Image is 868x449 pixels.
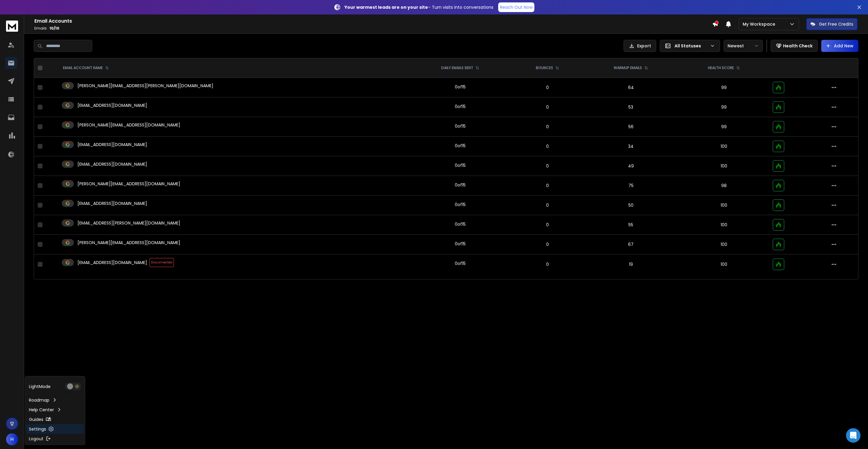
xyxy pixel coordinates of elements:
a: Settings [27,424,84,434]
p: My Workspace [743,21,778,27]
button: Health Check [771,40,818,52]
p: 0 [515,163,580,169]
p: Get Free Credits [819,21,853,27]
span: 10 / 10 [49,26,59,31]
p: 0 [515,84,580,91]
p: 0 [515,222,580,228]
p: All Statuses [675,43,708,49]
p: 0 [515,143,580,149]
p: [PERSON_NAME][EMAIL_ADDRESS][DOMAIN_NAME] [77,240,180,246]
p: 0 [515,183,580,189]
td: 100 [679,215,769,235]
td: 49 [583,156,679,176]
div: 0 of 15 [455,143,466,149]
p: [EMAIL_ADDRESS][DOMAIN_NAME] [77,102,147,108]
p: [PERSON_NAME][EMAIL_ADDRESS][PERSON_NAME][DOMAIN_NAME] [77,83,213,89]
p: [PERSON_NAME][EMAIL_ADDRESS][DOMAIN_NAME] [77,122,180,128]
strong: Your warmest leads are on your site [344,4,428,10]
p: [EMAIL_ADDRESS][DOMAIN_NAME] [77,200,147,206]
button: H [6,433,18,445]
td: 100 [679,196,769,215]
td: 100 [679,156,769,176]
p: 0 [515,241,580,247]
p: Roadmap [29,397,49,403]
button: Export [624,40,656,52]
td: 98 [679,176,769,196]
a: Reach Out Now [498,2,534,12]
div: 0 of 15 [455,162,466,168]
button: Get Free Credits [806,18,857,30]
a: Help Center [27,405,84,415]
p: – Turn visits into conversations [344,4,493,10]
div: 0 of 15 [455,84,466,90]
td: 53 [583,97,679,117]
td: 19 [583,254,679,275]
td: 34 [583,137,679,156]
p: BOUNCES [536,65,553,70]
div: 0 of 15 [455,241,466,247]
p: DAILY EMAILS SENT [441,65,473,70]
p: Reach Out Now [500,4,533,10]
div: 0 of 15 [455,202,466,208]
div: 0 of 15 [455,123,466,129]
p: 0 [515,261,580,267]
td: 99 [679,97,769,117]
td: 50 [583,196,679,215]
p: 0 [515,124,580,130]
div: 0 of 15 [455,182,466,188]
button: Add New [821,40,858,52]
td: 100 [679,254,769,275]
div: Open Intercom Messenger [846,428,860,443]
p: Guides [29,416,43,422]
td: 67 [583,235,679,254]
a: Guides [27,415,84,424]
div: EMAIL ACCOUNT NAME [63,65,109,70]
img: logo [6,21,18,32]
h1: Email Accounts [34,18,712,25]
button: Newest [724,40,763,52]
p: Help Center [29,407,54,413]
p: WARMUP EMAILS [614,65,642,70]
div: 0 of 15 [455,221,466,227]
div: 0 of 15 [455,103,466,110]
div: 0 of 15 [455,260,466,266]
p: Logout [29,436,43,442]
p: 0 [515,202,580,208]
p: [PERSON_NAME][EMAIL_ADDRESS][DOMAIN_NAME] [77,181,180,187]
td: 56 [583,117,679,137]
td: 64 [583,78,679,97]
p: [EMAIL_ADDRESS][DOMAIN_NAME] [77,142,147,148]
p: [EMAIL_ADDRESS][PERSON_NAME][DOMAIN_NAME] [77,220,180,226]
p: Emails : [34,26,712,31]
span: Disconnected [149,258,174,267]
p: Health Check [783,43,813,49]
td: 99 [679,78,769,97]
p: [EMAIL_ADDRESS][DOMAIN_NAME] [77,260,147,266]
td: 99 [679,117,769,137]
p: 0 [515,104,580,110]
p: Settings [29,426,46,432]
td: 100 [679,235,769,254]
td: 55 [583,215,679,235]
td: 100 [679,137,769,156]
p: Light Mode [29,384,51,390]
a: Roadmap [27,395,84,405]
p: HEALTH SCORE [708,65,734,70]
td: 75 [583,176,679,196]
p: [EMAIL_ADDRESS][DOMAIN_NAME] [77,161,147,167]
